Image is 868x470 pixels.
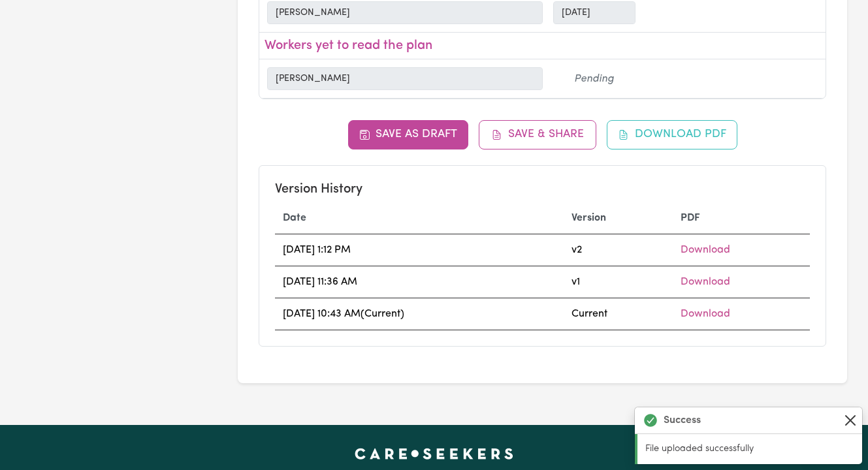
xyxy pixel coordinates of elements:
[275,266,564,298] td: [DATE] 11:36 AM
[564,266,672,298] td: v 1
[275,234,564,266] td: [DATE] 1:12 PM
[574,71,614,87] span: Pending
[681,309,730,319] a: Download
[564,298,672,330] td: Current
[275,202,564,234] th: Date
[275,298,564,330] td: [DATE] 10:43 AM (Current)
[355,448,513,459] a: Careseekers home page
[681,245,730,255] a: Download
[607,120,737,149] button: Download PDF
[843,413,858,428] button: Close
[564,234,672,266] td: v 2
[275,181,810,197] h5: Version History
[664,413,701,428] strong: Success
[265,38,820,54] h3: Workers yet to read the plan
[673,202,811,234] th: PDF
[645,442,854,456] p: File uploaded successfully
[681,277,730,287] a: Download
[564,202,672,234] th: Version
[479,120,596,149] button: Save & Share
[348,120,469,149] button: Save as Draft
